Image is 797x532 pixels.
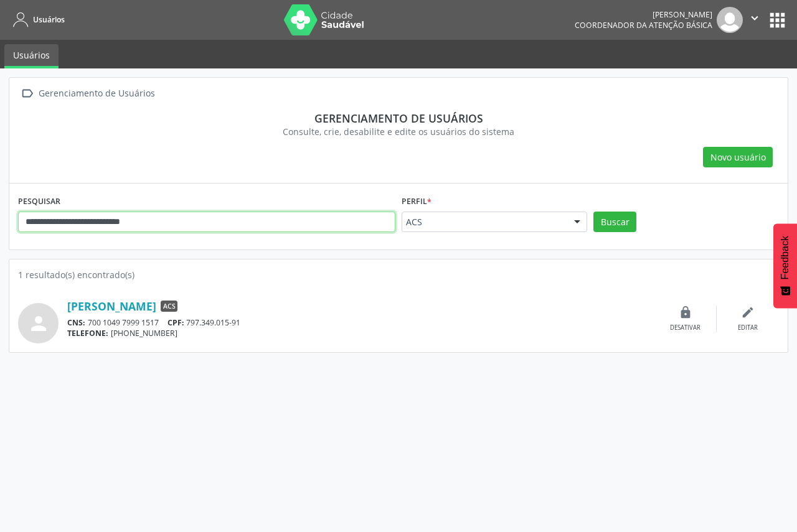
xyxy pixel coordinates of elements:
i: person [27,312,50,335]
button: Feedback - Mostrar pesquisa [773,223,797,308]
button: Buscar [593,212,636,233]
button: apps [766,9,788,31]
span: ACS [161,301,177,312]
span: Feedback [780,236,791,279]
button:  [743,7,766,33]
i:  [18,85,36,103]
div: Editar [738,324,758,332]
a: Usuários [9,9,65,30]
div: 700 1049 7999 1517 797.349.015-91 [67,317,654,328]
a:  Gerenciamento de Usuários [18,85,157,103]
span: Usuários [33,14,65,25]
div: 1 resultado(s) encontrado(s) [18,268,779,281]
span: Coordenador da Atenção Básica [575,20,712,30]
img: img [717,7,743,33]
div: Gerenciamento de Usuários [36,85,157,103]
label: Perfil [402,192,432,212]
div: Consulte, crie, desabilite e edite os usuários do sistema [27,125,770,138]
div: [PERSON_NAME] [575,9,712,20]
div: Gerenciamento de usuários [27,111,770,125]
span: CPF: [167,317,184,328]
div: [PHONE_NUMBER] [67,328,654,338]
i:  [748,11,762,25]
span: TELEFONE: [67,328,108,338]
span: Novo usuário [710,151,766,164]
span: CNS: [67,317,85,328]
label: PESQUISAR [18,192,60,212]
a: Usuários [4,44,59,68]
i: lock [679,306,692,319]
span: ACS [406,216,562,228]
a: [PERSON_NAME] [67,299,156,313]
button: Novo usuário [703,147,773,168]
div: Desativar [670,324,700,332]
i: edit [741,306,755,319]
